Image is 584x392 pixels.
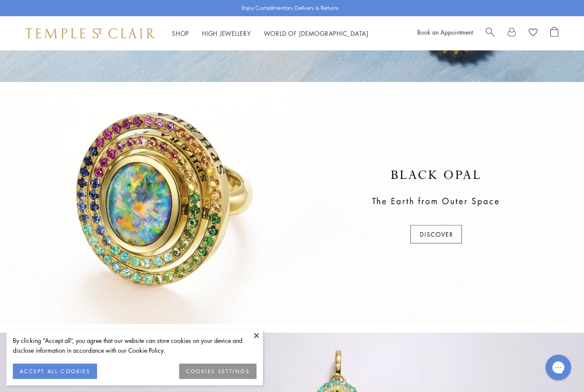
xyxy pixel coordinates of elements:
a: ShopShop [172,29,189,38]
button: ACCEPT ALL COOKIES [13,364,97,379]
button: COOKIES SETTINGS [179,364,257,379]
a: Search [486,27,495,40]
p: Enjoy Complimentary Delivery & Returns [242,4,339,12]
div: By clicking “Accept all”, you agree that our website can store cookies on your device and disclos... [13,336,257,355]
a: World of [DEMOGRAPHIC_DATA]World of [DEMOGRAPHIC_DATA] [264,29,369,38]
iframe: Gorgias live chat messenger [541,352,575,383]
a: View Wishlist [529,27,537,40]
nav: Main navigation [172,28,369,39]
img: Temple St. Clair [26,28,155,38]
a: High JewelleryHigh Jewellery [202,29,251,38]
a: Open Shopping Bag [550,27,558,40]
a: Book an Appointment [417,28,473,36]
